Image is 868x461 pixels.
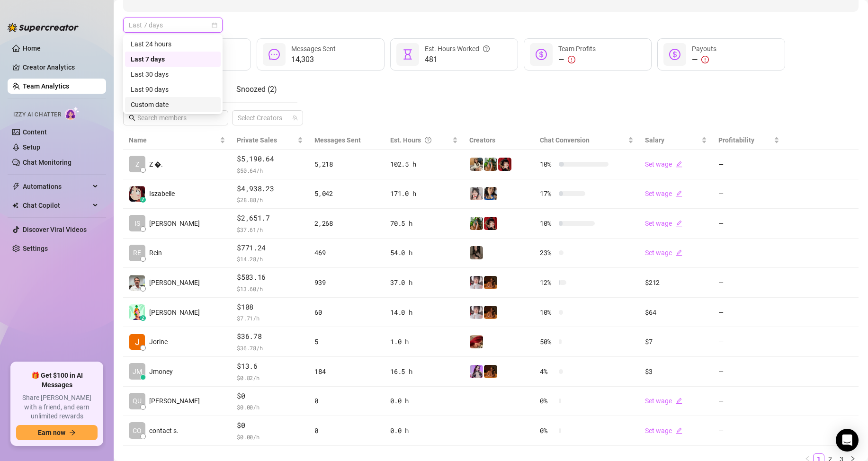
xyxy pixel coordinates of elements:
span: [PERSON_NAME] [149,396,200,406]
a: Set wageedit [645,397,682,405]
td: — [713,387,785,417]
a: Set wageedit [645,220,682,227]
div: $212 [645,277,707,288]
div: 60 [314,307,379,318]
div: Last 7 days [125,52,221,67]
input: Search members [137,113,215,123]
span: 481 [425,54,490,65]
span: Earn now [38,429,65,436]
span: $ 37.61 /h [237,225,303,234]
span: Team Profits [558,45,596,53]
div: Last 30 days [131,69,215,80]
span: Private Sales [237,136,277,144]
span: edit [676,249,682,256]
span: $108 [237,301,303,313]
span: edit [676,220,682,227]
img: PantheraX [484,306,497,319]
div: — [558,54,596,65]
span: edit [676,427,682,434]
td: — [713,357,785,387]
div: 1.0 h [390,337,458,347]
div: $3 [645,366,707,377]
span: JM [133,366,142,377]
img: Jorine [129,334,145,350]
div: 0.0 h [390,396,458,406]
span: Name [129,135,218,145]
td: — [713,416,785,446]
span: edit [676,190,682,197]
span: Payouts [692,45,716,53]
span: Izzy AI Chatter [13,110,61,119]
span: $ 28.88 /h [237,195,303,204]
span: CO [133,426,142,436]
img: Ani [470,187,483,200]
div: 469 [314,248,379,258]
span: $36.78 [237,331,303,342]
img: Sabrina [470,217,483,230]
div: z [140,197,146,203]
div: $7 [645,337,707,347]
span: question-circle [483,44,490,54]
div: Last 90 days [131,84,215,95]
span: Chat Copilot [23,198,90,213]
img: Miss [498,158,511,171]
span: $4,938.23 [237,183,303,195]
div: Last 24 hours [125,36,221,52]
th: Creators [464,131,535,150]
img: Chat Copilot [12,202,18,209]
a: Set wageedit [645,190,682,197]
span: 23 % [540,248,555,258]
span: Chat Conversion [540,136,590,144]
span: search [129,115,135,121]
span: Jorine [149,337,168,347]
div: Custom date [125,97,221,112]
span: $13.6 [237,361,303,372]
span: arrow-right [69,429,76,436]
img: PantheraX [484,276,497,289]
span: 10 % [540,218,555,229]
img: Kyle Wessels [129,275,145,291]
td: — [713,239,785,268]
span: dollar-circle [669,49,680,60]
span: 14,303 [291,54,336,65]
span: Rein [149,248,162,258]
td: — [713,150,785,179]
div: Custom date [131,99,215,110]
span: team [292,115,298,121]
span: 4 % [540,366,555,377]
div: 2,268 [314,218,379,229]
a: Creator Analytics [23,60,98,75]
div: Last 90 days [125,82,221,97]
span: thunderbolt [12,183,20,190]
span: 50 % [540,337,555,347]
div: 5 [314,337,379,347]
span: Salary [645,136,664,144]
div: 14.0 h [390,307,458,318]
span: $ 0.82 /h [237,373,303,382]
span: 0 % [540,396,555,406]
img: logo-BBDzfeDw.svg [8,23,79,32]
span: Z [135,159,139,169]
span: $0 [237,420,303,431]
span: contact s. [149,426,179,436]
div: 0.0 h [390,426,458,436]
span: Iszabelle [149,188,175,199]
div: 54.0 h [390,248,458,258]
img: Sabrina [470,158,483,171]
span: [PERSON_NAME] [149,277,200,288]
div: z [140,315,146,321]
span: Z �. [149,159,163,169]
span: [PERSON_NAME] [149,307,200,318]
span: Messages Sent [314,136,361,144]
a: Discover Viral Videos [23,226,87,233]
span: IS [134,218,140,229]
span: question-circle [425,135,431,145]
img: Mich [470,335,483,348]
span: Last 7 days [129,18,217,32]
div: 16.5 h [390,366,458,377]
img: Chen [129,304,145,320]
div: Est. Hours Worked [425,44,490,54]
td: — [713,209,785,239]
a: Home [23,44,41,52]
button: Earn nowarrow-right [16,425,98,440]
